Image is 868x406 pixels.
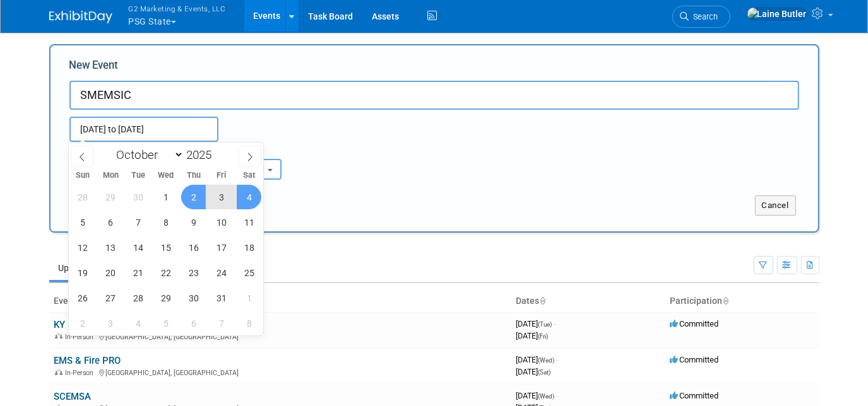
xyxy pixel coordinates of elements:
span: November 1, 2025 [237,286,261,310]
span: Wed [152,171,180,180]
span: October 12, 2025 [71,235,95,260]
span: October 18, 2025 [237,235,261,260]
a: KY EMS [54,319,87,330]
a: Upcoming8 [49,256,120,280]
span: - [557,355,559,364]
a: SCEMSA [54,391,92,402]
span: (Wed) [538,393,555,400]
span: Tue [124,171,152,180]
div: Participation: [196,142,303,158]
select: Month [111,147,184,163]
input: Start Date - End Date [69,117,218,142]
span: (Fri) [538,333,549,340]
span: (Wed) [538,357,555,364]
span: October 17, 2025 [209,235,234,260]
span: October 31, 2025 [209,286,234,310]
span: In-Person [66,333,98,341]
span: October 29, 2025 [153,286,178,310]
a: Sort by Start Date [540,296,546,306]
span: October 4, 2025 [237,185,261,209]
span: November 3, 2025 [98,311,123,335]
span: October 23, 2025 [181,260,206,285]
th: Dates [511,291,665,312]
span: October 15, 2025 [153,235,178,260]
span: September 30, 2025 [126,185,151,209]
span: October 30, 2025 [181,286,206,310]
span: November 6, 2025 [181,311,206,335]
span: October 19, 2025 [71,260,95,285]
span: October 16, 2025 [181,235,206,260]
span: G2 Marketing & Events, LLC [129,2,226,15]
input: Year [184,148,222,162]
th: Participation [665,291,819,312]
div: Attendance / Format: [69,142,177,158]
th: Event [49,291,511,312]
span: September 29, 2025 [98,185,123,209]
span: October 7, 2025 [126,210,151,235]
span: Mon [97,171,124,180]
span: October 22, 2025 [153,260,178,285]
span: November 4, 2025 [126,311,151,335]
div: [GEOGRAPHIC_DATA], [GEOGRAPHIC_DATA] [54,367,506,377]
label: New Event [69,58,119,78]
span: October 24, 2025 [209,260,234,285]
span: [DATE] [516,367,551,376]
span: October 9, 2025 [181,210,206,235]
span: - [554,319,556,328]
a: Sort by Participation Type [723,296,729,306]
span: October 14, 2025 [126,235,151,260]
img: Laine Butler [747,7,807,21]
img: ExhibitDay [49,11,112,23]
span: October 25, 2025 [237,260,261,285]
span: October 28, 2025 [126,286,151,310]
span: November 5, 2025 [153,311,178,335]
img: In-Person Event [55,333,62,339]
span: Thu [180,171,208,180]
span: October 3, 2025 [209,185,234,209]
a: Search [672,6,730,28]
span: - [557,391,559,400]
span: October 20, 2025 [98,260,123,285]
span: October 6, 2025 [98,210,123,235]
span: October 5, 2025 [71,210,95,235]
div: [GEOGRAPHIC_DATA], [GEOGRAPHIC_DATA] [54,331,506,341]
span: In-Person [66,369,98,377]
span: Committed [670,355,719,364]
span: November 8, 2025 [237,311,261,335]
span: November 7, 2025 [209,311,234,335]
span: October 26, 2025 [71,286,95,310]
span: November 2, 2025 [71,311,95,335]
span: October 11, 2025 [237,210,261,235]
span: September 28, 2025 [71,185,95,209]
span: [DATE] [516,355,559,364]
span: October 27, 2025 [98,286,123,310]
span: October 21, 2025 [126,260,151,285]
span: [DATE] [516,319,556,328]
span: Sat [235,171,263,180]
span: (Tue) [538,321,552,328]
img: In-Person Event [55,369,62,375]
span: Committed [670,391,719,400]
span: (Sat) [538,369,551,376]
span: Fri [208,171,235,180]
button: Cancel [755,195,796,216]
span: [DATE] [516,391,559,400]
span: Committed [670,319,719,328]
span: Search [689,12,718,21]
span: [DATE] [516,331,549,340]
span: October 8, 2025 [153,210,178,235]
input: Name of Trade Show / Conference [69,81,799,110]
a: EMS & Fire PRO [54,355,121,366]
span: October 1, 2025 [153,185,178,209]
span: October 2, 2025 [181,185,206,209]
span: October 10, 2025 [209,210,234,235]
span: Sun [69,171,97,180]
span: October 13, 2025 [98,235,123,260]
